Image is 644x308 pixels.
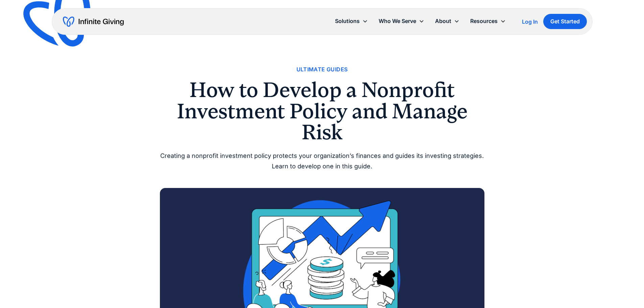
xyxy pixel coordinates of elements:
div: Who We Serve [379,17,416,26]
div: Solutions [335,17,360,26]
div: About [430,14,465,28]
div: About [435,17,451,26]
a: Ultimate Guides [296,65,348,74]
div: Creating a nonprofit investment policy protects your organization’s finances and guides its inves... [160,151,484,171]
div: Who We Serve [373,14,430,28]
div: Log In [522,19,538,24]
h1: How to Develop a Nonprofit Investment Policy and Manage Risk [160,79,484,143]
a: home [63,16,124,27]
a: Get Started [543,14,587,29]
div: Solutions [330,14,373,28]
div: Resources [465,14,511,28]
div: Resources [470,17,498,26]
a: Log In [522,18,538,26]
